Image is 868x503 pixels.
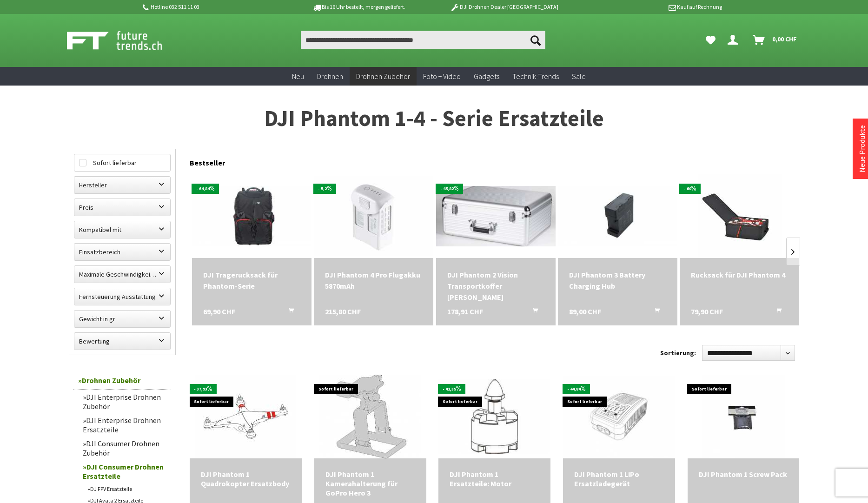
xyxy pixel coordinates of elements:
label: Sortierung: [660,345,696,360]
span: 178,91 CHF [447,306,483,317]
div: Bestseller [190,149,800,172]
button: Suchen [526,31,545,49]
a: DJI Phantom 1 Screw Pack 6,90 CHF In den Warenkorb [699,470,788,479]
img: DJI Phantom 4 Pro Flugakku 5870mAh [314,176,433,256]
img: DJI Phantom 1 Screw Pack [702,375,785,458]
label: Maximale Geschwindigkeit in km/h [74,266,170,283]
p: Bis 16 Uhr bestellt, morgen geliefert. [286,1,431,13]
span: Neu [292,72,304,81]
a: DJ FPV Ersatzteile [83,483,171,495]
img: Rucksack für DJI Phantom 4 [698,174,782,258]
div: DJI Phantom 1 Ersatzteile: Motor [450,470,539,488]
img: DJI Phantom 1 LiPo Ersatzladegerät [563,376,675,457]
div: DJI Phantom 1 Screw Pack [699,470,788,479]
a: Neu [285,67,311,86]
span: 69,90 CHF [203,306,235,317]
span: Foto + Video [423,72,461,81]
a: DJI Phantom 1 Ersatzteile: Motor 19,90 CHF In den Warenkorb [450,470,539,488]
label: Bewertung [74,333,170,350]
img: DJI Phantom 1 Ersatzteile: Motor [438,379,550,454]
p: Hotline 032 511 11 03 [141,1,286,13]
img: DJI Tragerucksack für Phantom-Serie [192,186,311,246]
span: Drohnen Zubehör [356,72,410,81]
div: DJI Phantom 4 Pro Flugakku 5870mAh [325,269,422,291]
img: DJI Phantom 2 Vision Transportkoffer Silber [436,186,556,246]
span: Gadgets [474,72,499,81]
span: 0,00 CHF [772,32,797,46]
a: DJI Phantom 1 LiPo Ersatzladegerät 19,82 CHF In den Warenkorb [574,470,664,488]
p: Kauf auf Rechnung [577,1,722,13]
button: In den Warenkorb [277,306,299,318]
span: 79,90 CHF [691,306,723,317]
img: Shop Futuretrends - zur Startseite wechseln [67,29,183,52]
div: DJI Phantom 2 Vision Transportkoffer [PERSON_NAME] [447,269,544,303]
span: 215,80 CHF [325,306,361,317]
label: Preis [74,199,170,216]
p: DJI Drohnen Dealer [GEOGRAPHIC_DATA] [431,1,576,13]
button: In den Warenkorb [521,306,543,318]
div: DJI Phantom 1 Quadrokopter Ersatzbody [201,470,291,488]
a: DJI Phantom 3 Battery Charging Hub 89,00 CHF In den Warenkorb [569,269,666,291]
a: DJI Enterprise Drohnen Ersatzteile [78,413,171,437]
label: Gewicht in gr [74,311,170,327]
a: DJI Tragerucksack für Phantom-Serie 69,90 CHF In den Warenkorb [203,269,300,291]
a: Rucksack für DJI Phantom 4 79,90 CHF In den Warenkorb [691,269,788,280]
a: DJI Enterprise Drohnen Zubehör [78,390,171,413]
a: DJI Phantom 2 Vision Transportkoffer [PERSON_NAME] 178,91 CHF In den Warenkorb [447,269,544,303]
a: Drohnen Zubehör [73,371,171,390]
a: Meine Favoriten [701,31,720,49]
input: Produkt, Marke, Kategorie, EAN, Artikelnummer… [301,31,545,49]
div: DJI Phantom 1 Kamerahalterung für GoPro Hero 3 [325,470,415,497]
div: DJI Phantom 3 Battery Charging Hub [569,269,666,291]
a: Dein Konto [724,31,745,49]
label: Kompatibel mit [74,221,170,238]
a: DJI Consumer Drohnen Ersatzteile [78,460,171,483]
span: 89,00 CHF [569,306,601,317]
img: DJI Phantom 1 Quadrokopter Ersatzbody [195,375,296,458]
a: Warenkorb [749,31,802,49]
span: Sale [572,72,586,81]
label: Hersteller [74,177,170,193]
span: Technik-Trends [512,72,559,81]
a: DJI Phantom 4 Pro Flugakku 5870mAh 215,80 CHF [325,269,422,291]
div: DJI Tragerucksack für Phantom-Serie [203,269,300,291]
span: Drohnen [317,72,343,81]
a: Technik-Trends [506,67,565,86]
label: Einsatzbereich [74,244,170,260]
h1: DJI Phantom 1-4 - Serie Ersatzteile [69,107,800,130]
a: Neue Produkte [857,125,867,172]
img: DJI Phantom 3 Battery Charging Hub [558,186,677,246]
a: DJI Phantom 1 Quadrokopter Ersatzbody 49,78 CHF In den Warenkorb [201,470,291,488]
label: Fernsteuerung Ausstattung [74,288,170,305]
button: In den Warenkorb [765,306,787,318]
a: DJI Consumer Drohnen Zubehör [78,437,171,460]
a: DJI Phantom 1 Kamerahalterung für GoPro Hero 3 19,92 CHF In den Warenkorb [325,470,415,497]
a: Drohnen Zubehör [350,67,417,86]
img: DJI Phantom 1 Kamerahalterung für GoPro Hero 3 [319,375,421,458]
a: Sale [565,67,592,86]
div: DJI Phantom 1 LiPo Ersatzladegerät [574,470,664,488]
button: In den Warenkorb [643,306,665,318]
a: Foto + Video [417,67,467,86]
label: Sofort lieferbar [74,154,170,171]
a: Drohnen [311,67,350,86]
div: Rucksack für DJI Phantom 4 [691,269,788,280]
a: Gadgets [467,67,506,86]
